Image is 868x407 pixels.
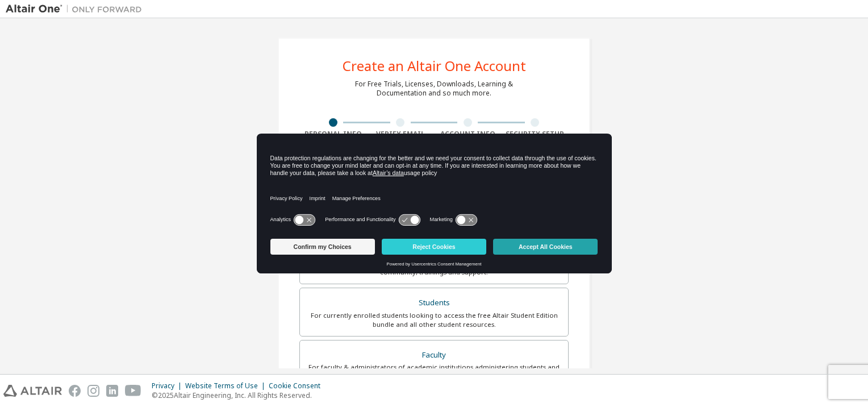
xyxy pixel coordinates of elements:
div: Website Terms of Use [185,381,269,391]
div: Faculty [307,347,561,363]
img: instagram.svg [87,385,99,397]
div: For currently enrolled students looking to access the free Altair Student Edition bundle and all ... [307,311,561,329]
img: Altair One [6,3,148,15]
div: Verify Email [367,130,435,139]
p: © 2025 Altair Engineering, Inc. All Rights Reserved. [152,391,327,400]
div: For Free Trials, Licenses, Downloads, Learning & Documentation and so much more. [355,80,513,98]
div: Security Setup [502,130,569,139]
div: Students [307,295,561,311]
img: linkedin.svg [106,385,118,397]
img: youtube.svg [125,385,141,397]
img: facebook.svg [69,385,81,397]
div: Cookie Consent [269,381,327,391]
div: Privacy [152,381,185,391]
img: altair_logo.svg [3,385,62,397]
div: Create an Altair One Account [343,59,526,73]
div: Account Info [434,130,502,139]
div: For faculty & administrators of academic institutions administering students and accessing softwa... [307,363,561,381]
div: Personal Info [299,130,367,139]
